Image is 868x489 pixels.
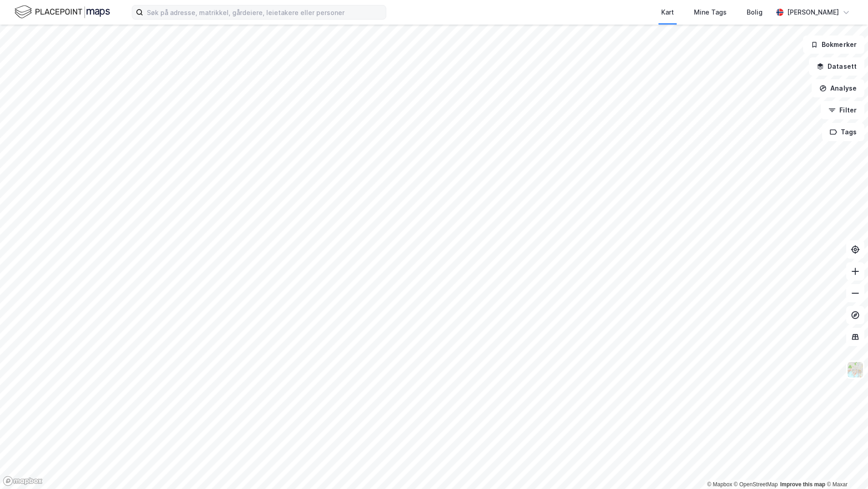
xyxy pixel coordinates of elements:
a: Improve this map [780,481,825,488]
input: Søk på adresse, matrikkel, gårdeiere, leietakere eller personer [143,5,386,19]
img: Z [847,361,864,378]
button: Bokmerker [803,36,864,54]
iframe: Chat Widget [823,445,868,489]
a: Mapbox homepage [3,476,43,486]
button: Datasett [809,57,864,76]
button: Filter [821,101,864,119]
div: Bolig [747,7,763,18]
a: Mapbox [707,481,732,488]
button: Tags [822,123,864,141]
a: OpenStreetMap [734,481,778,488]
div: Kart [661,7,674,18]
div: Mine Tags [694,7,727,18]
div: [PERSON_NAME] [787,7,839,18]
button: Analyse [812,79,864,97]
img: logo.f888ab2527a4732fd821a326f86c7f29.svg [15,4,110,20]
